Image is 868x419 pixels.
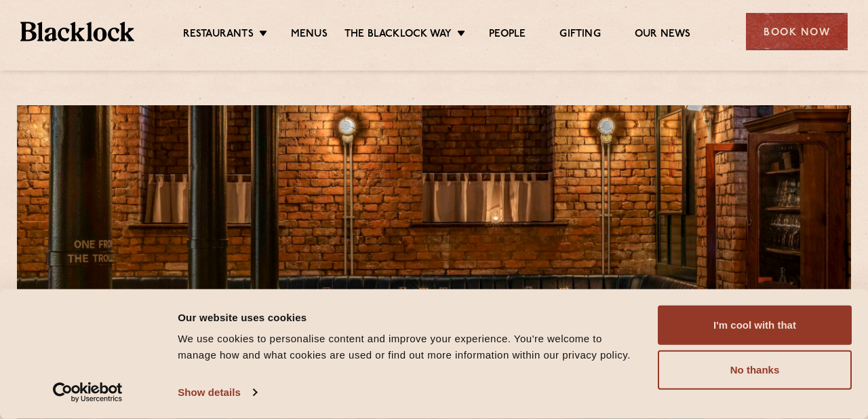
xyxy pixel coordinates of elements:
div: Book Now [746,13,848,50]
a: Usercentrics Cookiebot - opens in a new window [28,382,147,403]
a: Show details [178,382,256,403]
a: The Blacklock Way [344,28,452,43]
a: Menus [291,28,328,43]
img: BL_Textured_Logo-footer-cropped.svg [20,22,134,41]
a: Gifting [559,28,600,43]
a: People [489,28,526,43]
button: No thanks [658,350,852,390]
a: Restaurants [183,28,254,43]
div: We use cookies to personalise content and improve your experience. You're welcome to manage how a... [178,331,642,363]
button: I'm cool with that [658,306,852,345]
a: Our News [635,28,691,43]
div: Our website uses cookies [178,309,642,325]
